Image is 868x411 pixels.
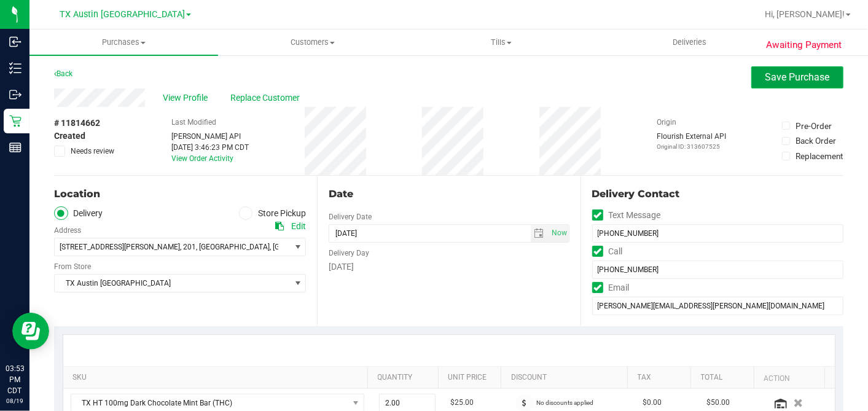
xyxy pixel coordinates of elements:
[657,117,676,128] label: Origin
[171,131,249,142] div: [PERSON_NAME] API
[6,363,24,396] p: 03:53 PM CDT
[54,69,72,78] a: Back
[171,142,249,153] div: [DATE] 3:46:23 PM CDT
[448,373,496,383] a: Unit Price
[706,397,730,409] span: $50.00
[657,131,726,151] div: Flourish External API
[60,243,180,251] span: [STREET_ADDRESS][PERSON_NAME]
[592,260,843,279] input: Format: (999) 999-9999
[592,243,623,260] label: Call
[239,206,307,221] label: Store Pickup
[54,187,306,202] div: Location
[29,37,218,48] span: Purchases
[407,29,595,55] a: Tills
[796,120,832,132] div: Pre-Order
[218,29,407,55] a: Customers
[60,9,185,20] span: TX Austin [GEOGRAPHIC_DATA]
[55,275,290,292] span: TX Austin [GEOGRAPHIC_DATA]
[290,238,305,256] span: select
[765,71,830,83] span: Save Purchase
[450,397,474,409] span: $25.00
[549,225,569,242] span: select
[751,66,843,88] button: Save Purchase
[72,373,363,383] a: SKU
[595,29,784,55] a: Deliveries
[767,38,842,52] span: Awaiting Payment
[196,243,270,251] span: , [GEOGRAPHIC_DATA]
[407,37,595,48] span: Tills
[592,224,843,243] input: Format: (999) 999-9999
[9,141,22,154] inline-svg: Reports
[592,279,630,297] label: Email
[219,37,406,48] span: Customers
[754,367,824,389] th: Action
[657,142,726,151] p: Original ID: 313607525
[231,92,305,104] span: Replace Customer
[643,397,662,409] span: $0.00
[171,154,233,163] a: View Order Activity
[163,92,213,104] span: View Profile
[54,225,81,236] label: Address
[270,243,343,251] span: , [GEOGRAPHIC_DATA]
[9,115,22,127] inline-svg: Retail
[329,260,569,273] div: [DATE]
[536,399,593,406] span: No discounts applied
[71,146,114,157] span: Needs review
[54,261,91,272] label: From Store
[9,62,22,74] inline-svg: Inventory
[511,373,623,383] a: Discount
[180,243,196,251] span: , 201
[796,135,836,147] div: Back Order
[701,373,749,383] a: Total
[531,225,549,242] span: select
[549,224,569,242] span: Set Current date
[638,373,686,383] a: Tax
[29,29,218,55] a: Purchases
[9,36,22,48] inline-svg: Inbound
[796,150,843,162] div: Replacement
[54,206,103,221] label: Delivery
[656,37,723,48] span: Deliveries
[592,206,661,224] label: Text Message
[291,220,306,233] div: Edit
[378,373,434,383] a: Quantity
[765,9,845,19] span: Hi, [PERSON_NAME]!
[592,187,843,202] div: Delivery Contact
[9,88,22,101] inline-svg: Outbound
[290,275,305,292] span: select
[329,211,372,222] label: Delivery Date
[6,396,24,405] p: 08/19
[275,220,284,233] div: Copy address to clipboard
[329,187,569,202] div: Date
[171,117,216,128] label: Last Modified
[329,248,369,259] label: Delivery Day
[12,313,49,350] iframe: Resource center
[54,130,85,143] span: Created
[54,117,100,130] span: # 11814662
